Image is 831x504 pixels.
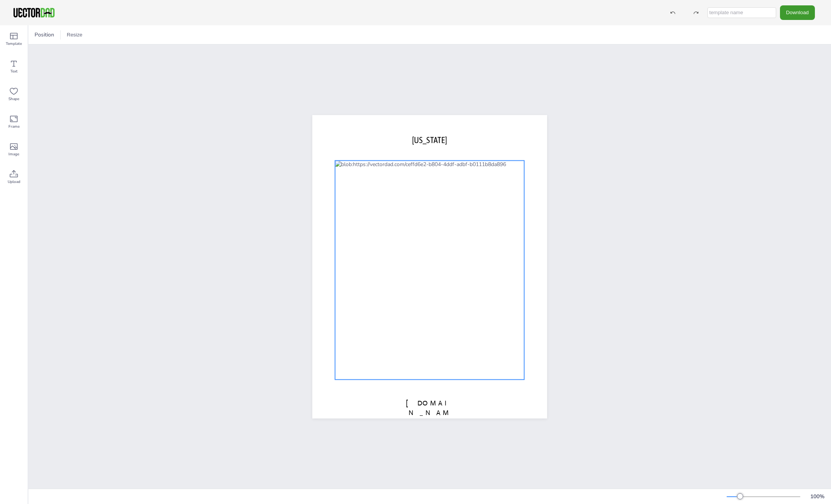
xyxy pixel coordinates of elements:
[12,7,56,18] img: VectorDad-1.png
[8,124,20,130] span: Frame
[6,41,22,47] span: Template
[780,5,815,20] button: Download
[8,151,19,157] span: Image
[8,179,20,185] span: Upload
[33,31,56,38] span: Position
[64,29,86,41] button: Resize
[406,399,453,427] span: [DOMAIN_NAME]
[808,493,826,500] div: 100 %
[412,135,447,145] span: [US_STATE]
[8,96,19,102] span: Shape
[707,7,776,18] input: template name
[10,68,18,74] span: Text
